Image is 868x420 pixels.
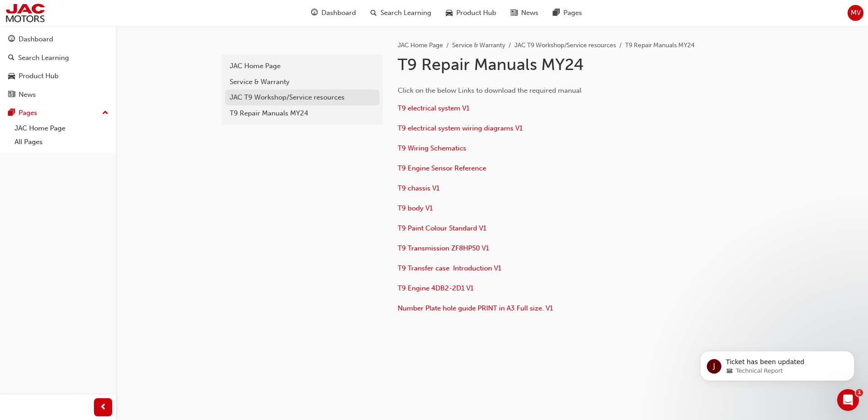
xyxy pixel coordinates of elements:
[19,34,53,45] div: Dashboard
[848,5,863,21] button: MV
[311,7,318,19] span: guage-icon
[102,107,108,119] span: up-icon
[225,90,380,105] a: JAC T9 Workshop/Service resources
[304,4,363,22] a: guage-iconDashboard
[19,108,37,118] div: Pages
[230,77,375,87] div: Service & Warranty
[8,91,15,99] span: news-icon
[230,61,375,71] div: JAC Home Page
[19,90,36,100] div: News
[230,108,375,119] div: T9 Repair Manuals MY24
[225,58,380,74] a: JAC Home Page
[230,92,375,103] div: JAC T9 Workshop/Service resources
[4,105,112,121] button: Pages
[398,224,486,232] a: T9 Paint Colour Standard V1
[19,71,59,81] div: Product Hub
[363,4,439,22] a: search-iconSearch Learning
[398,55,695,75] h1: T9 Repair Manuals MY24
[380,8,431,18] span: Search Learning
[398,124,523,132] a: T9 electrical system wiring diagrams V1
[4,86,112,103] a: News
[225,105,380,121] a: T9 Repair Manuals MY24
[4,31,112,48] a: Dashboard
[456,8,496,18] span: Product Hub
[398,244,489,252] a: T9 Transmission ZF8HP50 V1
[11,135,112,149] a: All Pages
[11,121,112,135] a: JAC Home Page
[398,204,433,212] a: T9 body V1
[8,54,15,62] span: search-icon
[851,8,861,18] span: MV
[5,3,46,23] img: jac-portal
[8,35,15,44] span: guage-icon
[100,402,107,413] span: prev-icon
[452,41,505,49] a: Service & Warranty
[398,264,501,272] a: T9 Transfer case Introduction V1
[686,332,868,395] iframe: Intercom notifications message
[837,389,859,411] iframe: Intercom live chat
[398,41,443,49] a: JAC Home Page
[398,104,469,112] a: T9 electrical system V1
[398,304,553,312] a: Number Plate hole guide PRINT in A3 Full size. V1
[398,164,486,172] a: T9 Engine Sensor Reference
[546,4,589,22] a: pages-iconPages
[439,4,503,22] a: car-iconProduct Hub
[4,29,112,105] button: DashboardSearch LearningProduct HubNews
[398,86,582,95] span: Click on the below Links to download the required manual
[4,50,112,66] a: Search Learning
[398,284,473,292] a: T9 Engine 4DB2-2D1 V1
[370,7,377,19] span: search-icon
[8,72,15,80] span: car-icon
[625,40,695,51] li: T9 Repair Manuals MY24
[18,53,69,63] div: Search Learning
[398,144,466,152] a: T9 Wiring Schematics
[446,7,453,19] span: car-icon
[511,7,518,19] span: news-icon
[514,41,616,49] a: JAC T9 Workshop/Service resources
[521,8,538,18] span: News
[321,8,356,18] span: Dashboard
[563,8,582,18] span: Pages
[503,4,546,22] a: news-iconNews
[553,7,560,19] span: pages-icon
[225,74,380,90] a: Service & Warranty
[8,109,15,117] span: pages-icon
[856,389,863,396] span: 1
[398,184,439,192] a: T9 chassis V1
[4,68,112,85] a: Product Hub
